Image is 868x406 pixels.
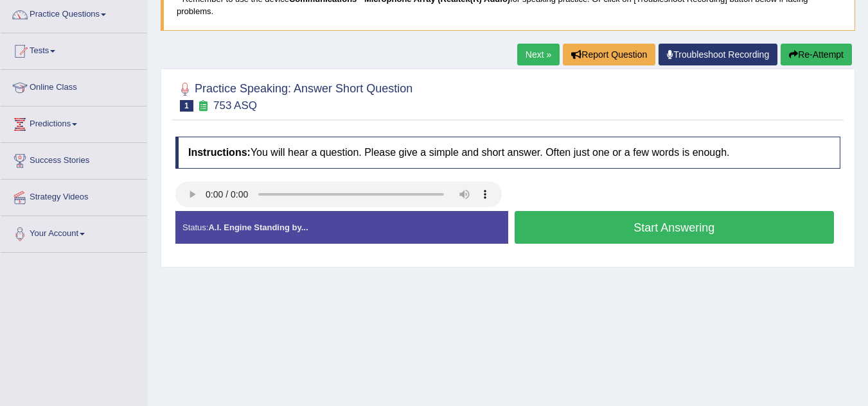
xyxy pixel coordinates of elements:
a: Online Class [1,70,147,102]
h2: Practice Speaking: Answer Short Question [175,80,412,112]
a: Predictions [1,106,147,139]
span: 1 [180,100,193,112]
strong: A.I. Engine Standing by... [208,223,308,232]
a: Success Stories [1,143,147,175]
button: Report Question [563,44,655,65]
a: Troubleshoot Recording [659,44,777,65]
h4: You will hear a question. Please give a simple and short answer. Often just one or a few words is... [175,137,840,169]
small: 753 ASQ [213,99,257,112]
button: Start Answering [515,211,835,244]
div: Status: [175,211,508,244]
small: Exam occurring question [197,100,210,112]
b: Instructions: [188,147,251,158]
button: Re-Attempt [781,44,852,65]
a: Tests [1,33,147,65]
a: Your Account [1,216,147,248]
a: Strategy Videos [1,180,147,212]
a: Next » [517,44,560,65]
